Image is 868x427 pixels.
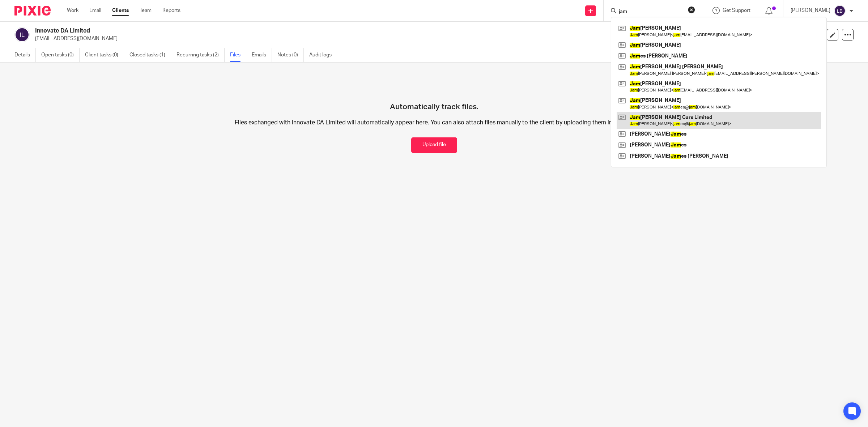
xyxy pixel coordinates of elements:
span: Get Support [723,8,750,13]
h2: Innovate DA Limited [35,27,611,35]
p: Files exchanged with Innovate DA Limited will automatically appear here. You can also attach file... [154,119,714,127]
a: Audit logs [309,48,337,62]
img: Pixie [14,6,51,16]
a: Emails [252,48,272,62]
a: Reports [162,7,180,14]
img: svg%3E [834,5,846,17]
a: Team [140,7,152,14]
a: Closed tasks (1) [129,48,171,62]
p: [PERSON_NAME] [791,7,830,14]
img: svg%3E [14,27,30,42]
h4: Automatically track files. [390,77,478,112]
p: [EMAIL_ADDRESS][DOMAIN_NAME] [35,35,755,42]
input: Search [618,9,683,15]
a: Clients [112,7,129,14]
a: Files [230,48,246,62]
a: Details [14,48,36,62]
a: Notes (0) [277,48,304,62]
a: Open tasks (0) [41,48,80,62]
button: Clear [688,6,695,13]
a: Recurring tasks (2) [176,48,225,62]
a: Email [89,7,101,14]
a: Work [67,7,78,14]
button: Upload file [411,137,457,153]
a: Client tasks (0) [85,48,124,62]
